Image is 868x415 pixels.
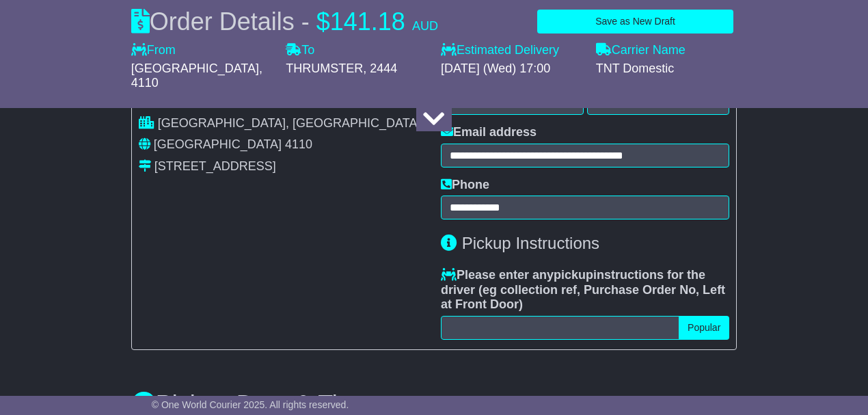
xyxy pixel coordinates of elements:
div: [STREET_ADDRESS] [154,159,276,174]
label: Carrier Name [596,43,686,58]
span: Pickup Instructions [462,234,599,252]
span: , 2444 [363,62,397,75]
span: AUD [412,19,438,33]
div: TNT Domestic [596,62,737,77]
span: © One World Courier 2025. All rights reserved. [152,399,349,410]
label: Estimated Delivery [441,43,582,58]
span: eg collection ref, Purchase Order No, Left at Front Door [441,283,725,312]
span: 4110 [285,137,312,151]
span: $ [316,8,330,36]
button: Save as New Draft [537,10,734,34]
label: From [131,43,176,58]
span: THRUMSTER [286,62,363,75]
label: To [286,43,314,58]
div: [DATE] (Wed) 17:00 [441,62,582,77]
button: Popular [679,316,729,340]
div: Order Details - [131,7,438,36]
span: 141.18 [330,8,405,36]
label: Please enter any instructions for the driver ( ) [441,268,729,312]
span: , 4110 [131,62,262,90]
label: Phone [441,178,489,193]
label: Email address [441,125,537,140]
span: [GEOGRAPHIC_DATA] [154,137,282,151]
span: pickup [554,268,593,282]
span: [GEOGRAPHIC_DATA] [131,62,259,75]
